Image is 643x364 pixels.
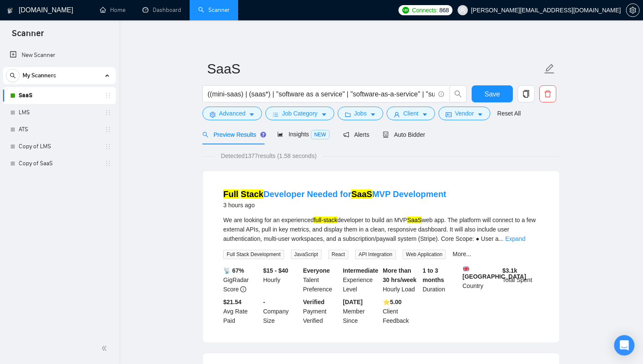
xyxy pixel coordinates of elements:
[105,109,111,116] span: holder
[222,266,262,294] div: GigRadar Score
[394,111,400,118] span: user
[142,6,181,14] a: dashboardDashboard
[277,131,283,137] span: area-chart
[219,109,245,118] span: Advanced
[249,111,255,118] span: caret-down
[3,47,116,64] li: New Scanner
[328,250,348,259] span: React
[223,200,446,210] div: 3 hours ago
[370,111,376,118] span: caret-down
[383,267,416,283] b: More than 30 hrs/week
[412,6,438,15] span: Connects:
[446,111,452,118] span: idcard
[343,267,378,274] b: Intermediate
[10,47,109,64] a: New Scanner
[355,250,395,259] span: API Integration
[23,67,56,84] span: My Scanners
[341,297,381,325] div: Member Since
[223,299,242,305] b: $21.54
[422,111,428,118] span: caret-down
[403,109,418,118] span: Client
[343,131,370,138] span: Alerts
[484,89,500,99] span: Save
[452,251,471,257] a: More...
[402,7,409,14] img: upwork-logo.png
[505,235,525,242] a: Expand
[223,215,539,243] div: We are looking for an experienced developer to build an MVP web app. The platform will connect to...
[518,90,534,98] span: copy
[303,267,330,274] b: Everyone
[539,85,556,102] button: delete
[403,250,446,259] span: Web Application
[463,266,526,280] b: [GEOGRAPHIC_DATA]
[202,107,262,120] button: settingAdvancedcaret-down
[343,299,362,305] b: [DATE]
[502,267,517,274] b: $ 3.1k
[7,4,13,17] img: logo
[263,267,288,274] b: $15 - $40
[338,107,384,120] button: folderJobscaret-down
[455,109,474,118] span: Vendor
[626,7,640,14] a: setting
[223,250,284,259] span: Full Stack Development
[240,286,246,292] span: info-circle
[273,111,279,118] span: bars
[222,297,262,325] div: Avg Rate Paid
[383,132,389,138] span: robot
[407,217,421,223] mark: SaaS
[19,87,100,104] a: SaaS
[314,217,337,223] mark: full-stack
[263,299,265,305] b: -
[208,89,435,99] input: Search Freelance Jobs...
[381,297,421,325] div: Client Feedback
[19,104,100,121] a: LMS
[3,67,116,172] li: My Scanners
[460,7,466,13] span: user
[303,299,325,305] b: Verified
[614,335,634,356] div: Open Intercom Messenger
[498,235,504,242] span: ...
[497,109,521,118] a: Reset All
[626,3,640,17] button: setting
[6,73,19,79] span: search
[540,90,556,98] span: delete
[383,131,425,138] span: Auto Bidder
[387,107,435,120] button: userClientcaret-down
[262,297,302,325] div: Company Size
[6,69,20,82] button: search
[311,130,330,139] span: NEW
[302,266,341,294] div: Talent Preference
[544,63,555,74] span: edit
[105,92,111,99] span: holder
[472,85,513,102] button: Save
[501,266,541,294] div: Total Spent
[438,91,444,97] span: info-circle
[381,266,421,294] div: Hourly Load
[215,151,322,161] span: Detected 1377 results (1.58 seconds)
[341,266,381,294] div: Experience Level
[241,189,263,199] mark: Stack
[423,267,444,283] b: 1 to 3 months
[277,131,329,138] span: Insights
[202,132,208,138] span: search
[207,58,542,79] input: Scanner name...
[438,107,490,120] button: idcardVendorcaret-down
[101,344,110,353] span: double-left
[19,155,100,172] a: Copy of SaaS
[105,143,111,150] span: holder
[421,266,461,294] div: Duration
[518,85,535,102] button: copy
[439,6,449,15] span: 868
[198,6,230,14] a: searchScanner
[477,111,483,118] span: caret-down
[461,266,501,294] div: Country
[100,6,125,14] a: homeHome
[351,189,372,199] mark: SaaS
[202,131,264,138] span: Preview Results
[223,189,239,199] mark: Full
[450,90,466,98] span: search
[223,267,244,274] b: 📡 67%
[19,121,100,138] a: ATS
[105,126,111,133] span: holder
